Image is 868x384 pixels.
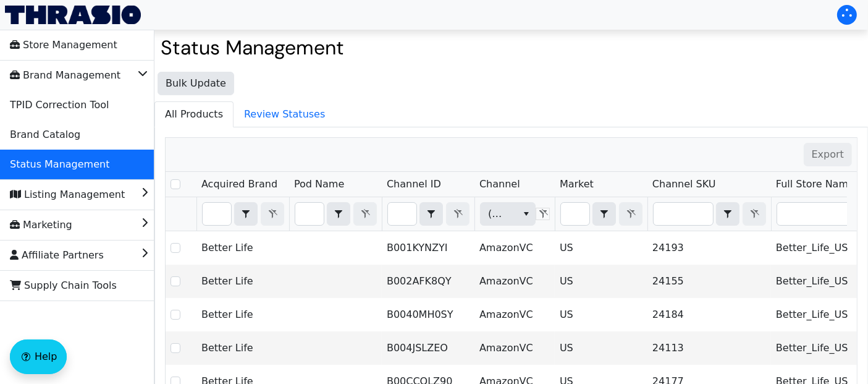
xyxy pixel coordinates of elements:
[196,265,289,298] td: Better Life
[203,203,231,225] input: Filter
[171,310,180,320] input: Select Row
[158,72,234,95] button: Bulk Update
[474,231,555,265] td: AmazonVC
[382,298,474,331] td: B0040MH0SY
[647,197,771,231] th: Filter
[479,177,520,192] span: Channel
[10,95,109,115] span: TPID Correction Tool
[201,177,277,192] span: Acquired Brand
[234,102,335,127] span: Review Statuses
[593,203,615,225] button: select
[474,298,555,331] td: AmazonVC
[776,177,854,192] span: Full Store Name
[652,177,716,192] span: Channel SKU
[777,203,855,225] input: Filter
[294,177,344,192] span: Pod Name
[10,215,72,235] span: Marketing
[555,298,647,331] td: US
[654,203,713,225] input: Filter
[327,203,350,225] button: select
[196,231,289,265] td: Better Life
[10,125,80,145] span: Brand Catalog
[196,298,289,331] td: Better Life
[10,276,117,296] span: Supply Chain Tools
[804,143,852,166] button: Export
[560,177,594,192] span: Market
[382,265,474,298] td: B002AFK8QY
[419,202,443,226] span: Choose Operator
[382,231,474,265] td: B001KYNZYI
[171,276,180,286] input: Select Row
[10,185,125,205] span: Listing Management
[5,6,141,24] img: Thrasio Logo
[234,202,258,226] span: Choose Operator
[10,245,104,265] span: Affiliate Partners
[647,265,771,298] td: 24155
[10,66,120,85] span: Brand Management
[10,155,109,174] span: Status Management
[517,203,535,225] button: select
[561,203,589,225] input: Filter
[10,35,117,55] span: Store Management
[420,203,442,225] button: select
[382,197,474,231] th: Filter
[235,203,257,225] button: select
[647,331,771,365] td: 24113
[289,197,382,231] th: Filter
[171,343,180,353] input: Select Row
[166,76,226,91] span: Bulk Update
[327,202,350,226] span: Choose Operator
[474,197,555,231] th: Filter
[488,207,507,221] span: (All)
[716,202,739,226] span: Choose Operator
[647,231,771,265] td: 24193
[555,265,647,298] td: US
[196,331,289,365] td: Better Life
[155,102,233,127] span: All Products
[555,331,647,365] td: US
[161,36,862,59] h2: Status Management
[35,349,57,364] span: Help
[474,331,555,365] td: AmazonVC
[295,203,324,225] input: Filter
[171,243,180,253] input: Select Row
[592,202,616,226] span: Choose Operator
[10,339,67,374] button: Help floatingactionbutton
[555,231,647,265] td: US
[474,265,555,298] td: AmazonVC
[196,197,289,231] th: Filter
[647,298,771,331] td: 24184
[382,331,474,365] td: B004JSLZEO
[171,179,180,189] input: Select Row
[388,203,416,225] input: Filter
[555,197,647,231] th: Filter
[387,177,441,192] span: Channel ID
[717,203,739,225] button: select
